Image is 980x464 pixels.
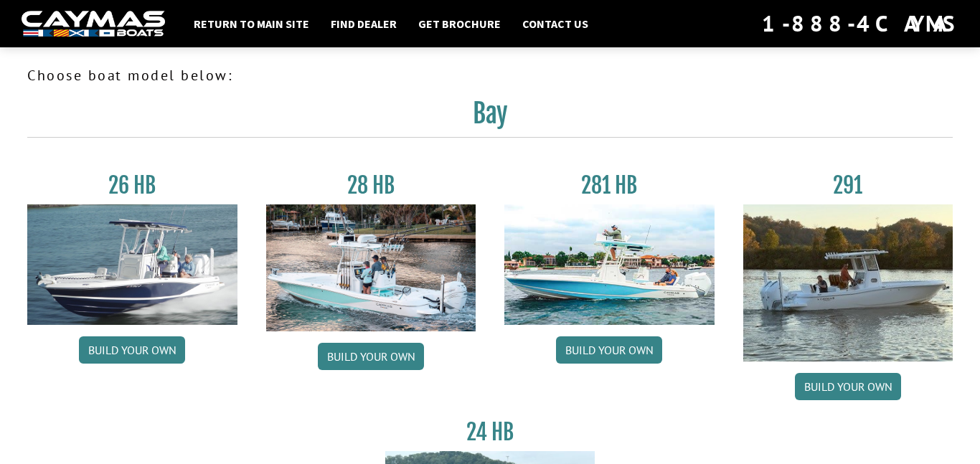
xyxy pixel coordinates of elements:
a: Build your own [795,373,901,400]
h3: 28 HB [266,172,476,199]
img: 26_new_photo_resized.jpg [27,204,237,325]
img: white-logo-c9c8dbefe5ff5ceceb0f0178aa75bf4bb51f6bca0971e226c86eb53dfe498488.png [22,11,165,37]
a: Find Dealer [324,14,404,33]
h3: 291 [743,172,953,199]
a: Return to main site [187,14,316,33]
a: Build your own [318,343,424,370]
img: 28-hb-twin.jpg [504,204,715,325]
h3: 281 HB [504,172,715,199]
h2: Bay [27,98,953,138]
h3: 24 HB [385,419,595,445]
p: Choose boat model below: [27,65,953,86]
a: Build your own [556,336,662,364]
a: Contact Us [515,14,595,33]
img: 291_Thumbnail.jpg [743,204,953,361]
h3: 26 HB [27,172,237,199]
a: Get Brochure [411,14,508,33]
a: Build your own [79,336,185,364]
div: 1-888-4CAYMAS [762,8,958,39]
img: 28_hb_thumbnail_for_caymas_connect.jpg [266,204,476,331]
